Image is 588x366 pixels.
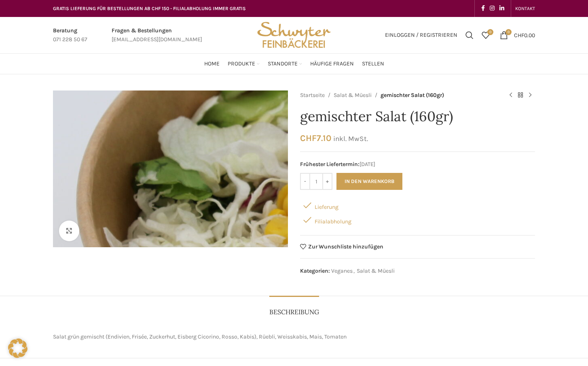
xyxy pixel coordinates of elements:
[496,27,539,43] a: 0 CHF0.00
[228,56,260,72] a: Produkte
[53,26,87,44] a: Infobox link
[333,135,368,143] small: inkl. MwSt.
[254,31,334,38] a: Site logo
[269,308,319,316] span: Beschreibung
[336,173,402,190] button: In den Warenkorb
[515,0,535,17] a: KONTAKT
[300,91,325,100] a: Startseite
[310,173,322,190] input: Produktmenge
[514,32,524,38] span: CHF
[300,267,330,274] span: Kategorien:
[310,56,354,72] a: Häufige Fragen
[506,29,512,35] span: 0
[300,212,535,227] div: Filialabholung
[478,27,494,43] a: 0
[515,6,535,11] span: KONTAKT
[228,60,255,68] span: Produkte
[300,133,331,143] bdi: 7.10
[300,198,535,212] div: Lieferung
[362,56,384,72] a: Stellen
[478,27,494,43] div: Meine Wunschliste
[254,17,334,53] img: Bäckerei Schwyter
[204,56,220,72] a: Home
[357,267,395,274] a: Salat & Müesli
[381,27,461,43] a: Einloggen / Registrieren
[353,267,355,276] span: ,
[49,56,539,72] div: Main navigation
[308,244,383,250] span: Zur Wunschliste hinzufügen
[300,244,383,250] a: Zur Wunschliste hinzufügen
[331,267,353,274] a: Veganes
[300,90,498,100] nav: Breadcrumb
[525,90,535,100] a: Next product
[487,29,493,35] span: 0
[506,90,516,100] a: Previous product
[511,0,539,17] div: Secondary navigation
[479,3,487,14] a: Facebook social link
[497,3,507,14] a: Linkedin social link
[300,161,360,168] span: Frühester Liefertermin:
[51,90,290,247] div: 1 / 1
[300,160,535,169] span: [DATE]
[268,60,298,68] span: Standorte
[112,26,202,44] a: Infobox link
[53,6,246,11] span: GRATIS LIEFERUNG FÜR BESTELLUNGEN AB CHF 150 - FILIALABHOLUNG IMMER GRATIS
[310,60,354,68] span: Häufige Fragen
[300,108,535,125] h1: gemischter Salat (160gr)
[300,133,317,143] span: CHF
[487,3,497,14] a: Instagram social link
[514,32,535,38] bdi: 0.00
[300,173,310,190] input: -
[362,60,384,68] span: Stellen
[385,32,457,38] span: Einloggen / Registrieren
[461,27,478,43] a: Suchen
[204,60,220,68] span: Home
[268,56,302,72] a: Standorte
[322,173,332,190] input: +
[381,91,444,100] span: gemischter Salat (160gr)
[53,332,535,341] p: Salat grün gemischt (Endivien, Frisée, Zuckerhut, Eisberg Cicorino, Rosso, Kabis), Rüebli, Weissk...
[334,91,372,100] a: Salat & Müesli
